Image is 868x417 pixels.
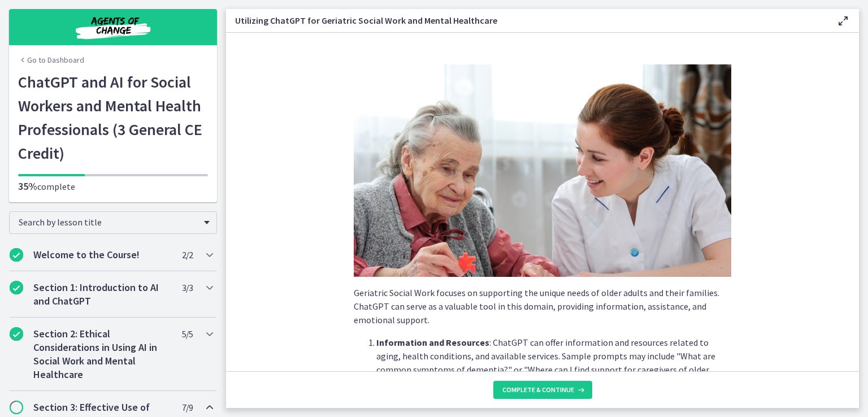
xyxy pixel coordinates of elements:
[10,248,23,262] i: Completed
[33,281,171,308] h2: Section 1: Introduction to AI and ChatGPT
[33,327,171,381] h2: Section 2: Ethical Considerations in Using AI in Social Work and Mental Healthcare
[182,248,193,262] span: 2 / 2
[235,14,818,27] h3: Utilizing ChatGPT for Geriatric Social Work and Mental Healthcare
[376,336,731,390] p: : ChatGPT can offer information and resources related to aging, health conditions, and available ...
[182,327,193,341] span: 5 / 5
[502,385,574,394] span: Complete & continue
[354,286,731,327] p: Geriatric Social Work focuses on supporting the unique needs of older adults and their families. ...
[18,70,208,165] h1: ChatGPT and AI for Social Workers and Mental Health Professionals (3 General CE Credit)
[9,211,217,234] div: Search by lesson title
[182,401,193,414] span: 7 / 9
[19,216,198,228] span: Search by lesson title
[182,281,193,294] span: 3 / 3
[354,64,731,277] img: Slides_for_Title_Slides_for_ChatGPT_and_AI_for_Social_Work_%2811%29.png
[45,14,181,41] img: Agents of Change
[10,281,23,294] i: Completed
[376,337,489,348] strong: Information and Resources
[33,248,171,262] h2: Welcome to the Course!
[493,381,592,399] button: Complete & continue
[18,180,208,193] p: complete
[10,327,23,341] i: Completed
[18,180,37,193] span: 35%
[18,54,84,66] a: Go to Dashboard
